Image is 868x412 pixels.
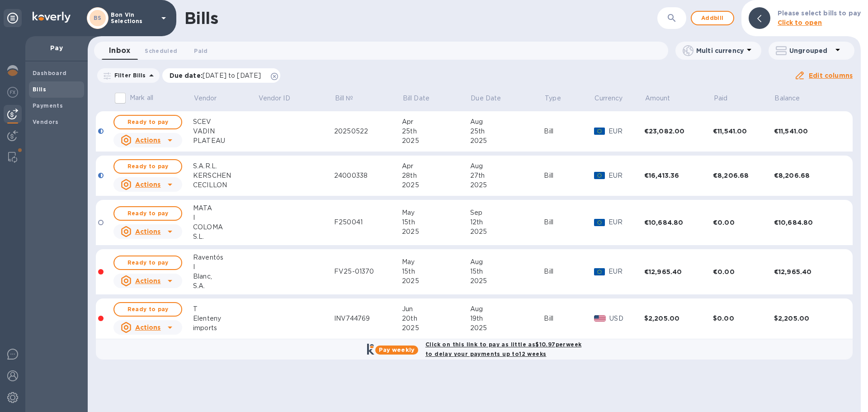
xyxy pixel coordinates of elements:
button: Ready to pay [113,302,182,317]
p: Due date : [170,71,266,80]
u: Actions [135,181,161,188]
b: Bills [33,86,46,93]
div: 2025 [402,180,470,190]
span: Paid [194,46,208,56]
div: Due date:[DATE] to [DATE] [162,68,281,83]
div: Bill [544,267,594,276]
div: I [193,262,258,272]
h1: Bills [184,9,218,28]
b: Click on this link to pay as little as $10.97 per week to delay your payments up to 12 weeks [425,341,581,357]
p: Mark all [130,93,153,103]
p: Pay [33,43,80,52]
span: Due Date [471,94,513,103]
div: imports [193,323,258,333]
div: Raventós [193,253,258,262]
div: 12th [470,218,544,227]
span: Bill Date [403,94,441,103]
span: Amount [645,94,682,103]
u: Edit columns [809,72,853,79]
div: PLATEAU [193,136,258,146]
div: Aug [470,304,544,314]
div: VADIN [193,127,258,136]
span: Ready to pay [122,257,174,268]
b: BS [94,14,102,21]
div: 2025 [470,227,544,237]
div: 15th [470,267,544,276]
span: Bill № [335,94,365,103]
div: 20250522 [334,127,402,136]
p: Multi currency [696,46,744,55]
div: May [402,257,470,267]
div: COLOMA [193,223,258,232]
div: 2025 [470,276,544,286]
div: Bill [544,171,594,180]
button: Addbill [691,11,734,25]
div: KERSCHEN [193,171,258,180]
div: S.A.R.L. [193,161,258,171]
u: Actions [135,228,161,235]
div: Apr [402,161,470,171]
div: €0.00 [713,218,774,227]
div: Jun [402,304,470,314]
span: Scheduled [145,46,177,56]
div: Bill [544,314,594,323]
button: Ready to pay [113,206,182,221]
p: EUR [609,171,644,180]
div: 25th [470,127,544,136]
div: €10,684.80 [774,218,840,227]
p: Type [545,94,561,103]
img: USD [594,315,606,322]
p: Currency [594,94,623,103]
span: Ready to pay [122,304,174,315]
p: Bon Vin Selections [111,12,156,24]
div: Bill [544,218,594,227]
div: €0.00 [713,267,774,276]
p: Ungrouped [789,46,832,55]
div: Blanc, [193,272,258,281]
div: FV25-01370 [334,267,402,276]
div: 2025 [470,180,544,190]
div: MATA [193,204,258,213]
span: Add bill [699,13,726,24]
span: Ready to pay [122,161,174,172]
p: EUR [609,267,644,276]
div: Aug [470,257,544,267]
img: Logo [33,12,71,23]
div: 2025 [402,227,470,237]
div: $2,205.00 [774,314,840,323]
div: Aug [470,161,544,171]
span: Paid [714,94,740,103]
div: €12,965.40 [774,267,840,276]
span: [DATE] to [DATE] [203,72,261,79]
div: Sep [470,208,544,218]
u: Actions [135,137,161,144]
div: 15th [402,218,470,227]
div: 25th [402,127,470,136]
div: I [193,213,258,223]
p: Due Date [471,94,501,103]
p: USD [609,314,644,323]
b: Please select bills to pay [778,9,861,17]
span: Balance [774,94,811,103]
div: 19th [470,314,544,323]
div: 2025 [402,323,470,333]
b: Payments [33,102,63,109]
div: May [402,208,470,218]
span: Ready to pay [122,117,174,128]
div: S.A. [193,281,258,291]
div: €8,206.68 [774,171,840,180]
div: $0.00 [713,314,774,323]
div: SCEV [193,117,258,127]
b: Pay weekly [379,346,415,353]
div: €12,965.40 [644,267,713,276]
div: €10,684.80 [644,218,713,227]
p: Bill № [335,94,354,103]
div: $2,205.00 [644,314,713,323]
p: Amount [645,94,670,103]
div: Elenteny [193,314,258,323]
div: €23,082.00 [644,127,713,136]
button: Ready to pay [113,115,182,129]
div: 27th [470,171,544,180]
span: Type [545,94,573,103]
